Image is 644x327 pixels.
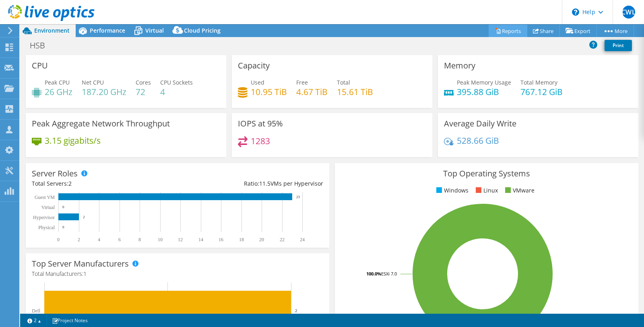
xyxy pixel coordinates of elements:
h3: Server Roles [32,169,78,178]
span: CPU Sockets [160,79,193,86]
span: 1 [83,270,87,277]
h4: 767.12 GiB [520,87,563,96]
text: Dell [32,308,40,314]
span: Cloud Pricing [184,27,221,34]
text: 6 [118,237,121,242]
text: 10 [158,237,163,242]
text: 0 [62,205,64,209]
h3: Average Daily Write [444,119,516,128]
h4: 4.67 TiB [296,87,328,96]
li: Windows [434,186,469,195]
text: 12 [178,237,183,242]
text: 20 [259,237,264,242]
text: 18 [239,237,244,242]
span: Environment [34,27,70,34]
text: 0 [57,237,60,242]
span: Used [251,79,264,86]
text: 24 [300,237,305,242]
span: Peak Memory Usage [457,79,511,86]
span: Net CPU [82,79,104,86]
text: Hypervisor [33,215,55,220]
text: 14 [198,237,203,242]
div: Total Servers: [32,179,178,188]
h4: 26 GHz [45,87,72,96]
text: 2 [83,215,85,219]
text: 23 [296,195,300,199]
div: Ratio: VMs per Hypervisor [178,179,323,188]
text: 8 [138,237,141,242]
h4: Total Manufacturers: [32,269,323,278]
span: Free [296,79,308,86]
h3: Top Operating Systems [341,169,632,178]
text: 2 [78,237,80,242]
svg: \n [572,8,579,16]
h4: 187.20 GHz [82,87,126,96]
text: Physical [38,225,55,230]
li: VMware [503,186,535,195]
h4: 3.15 gigabits/s [45,136,101,145]
h3: IOPS at 95% [238,119,283,128]
h4: 72 [136,87,151,96]
text: 22 [280,237,285,242]
h3: Memory [444,61,475,70]
text: 0 [62,225,64,229]
a: Project Notes [46,315,93,325]
text: Virtual [41,205,55,210]
text: Guest VM [35,195,55,200]
span: CWL [622,6,635,19]
a: 2 [22,315,47,325]
h3: Top Server Manufacturers [32,259,129,268]
h3: CPU [32,61,48,70]
tspan: ESXi 7.0 [381,271,397,277]
h4: 10.95 TiB [251,87,287,96]
span: Virtual [145,27,164,34]
text: 2 [295,308,297,313]
text: 4 [98,237,100,242]
span: 11.5 [259,180,270,187]
a: Export [559,25,597,37]
tspan: 100.0% [366,271,381,277]
a: Print [605,40,632,51]
h4: 15.61 TiB [337,87,373,96]
h4: 528.66 GiB [457,136,499,145]
h4: 395.88 GiB [457,87,511,96]
h1: HSB [26,41,58,50]
span: Total Memory [520,79,557,86]
a: Reports [489,25,527,37]
span: Total [337,79,350,86]
h3: Peak Aggregate Network Throughput [32,119,170,128]
span: 2 [68,180,72,187]
span: Performance [90,27,125,34]
a: Share [527,25,560,37]
a: More [597,25,634,37]
h3: Capacity [238,61,270,70]
h4: 1283 [251,137,270,145]
span: Peak CPU [45,79,70,86]
h4: 4 [160,87,193,96]
li: Linux [474,186,498,195]
span: Cores [136,79,151,86]
text: 16 [219,237,223,242]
